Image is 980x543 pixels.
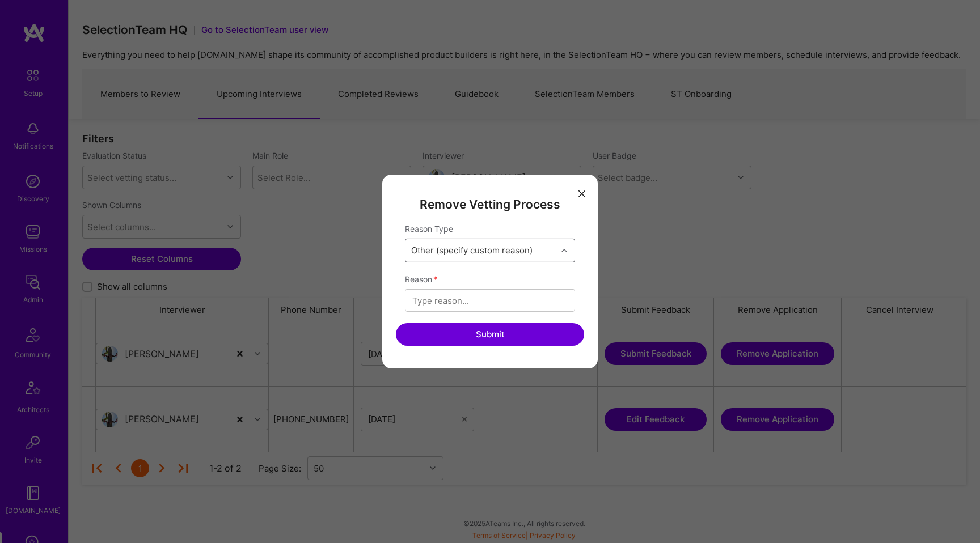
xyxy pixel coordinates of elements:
[412,295,568,306] input: Type reason...
[561,248,567,253] i: icon Chevron
[578,190,585,197] i: icon Close
[396,323,584,346] button: Submit
[411,245,533,257] div: Other (specify custom reason)
[405,274,575,285] label: Reason
[420,197,560,211] h3: Remove Vetting Process
[382,175,598,368] div: modal
[405,223,453,234] label: Reason Type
